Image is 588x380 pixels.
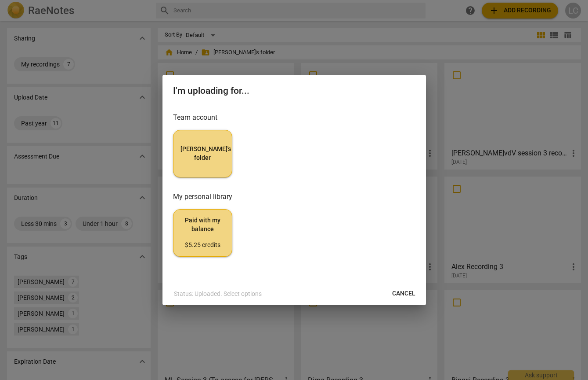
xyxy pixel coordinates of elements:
span: Paid with my balance [180,216,225,249]
h3: Team account [173,112,415,123]
p: Status: Uploaded. Select options [174,289,262,299]
div: $5.25 credits [180,241,225,250]
span: Cancel [392,289,415,298]
span: [PERSON_NAME]'s folder [180,145,225,162]
button: [PERSON_NAME]'s folder [173,130,232,177]
h2: I'm uploading for... [173,85,415,96]
h3: My personal library [173,192,415,202]
button: Paid with my balance$5.25 credits [173,209,232,257]
button: Cancel [385,286,422,302]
